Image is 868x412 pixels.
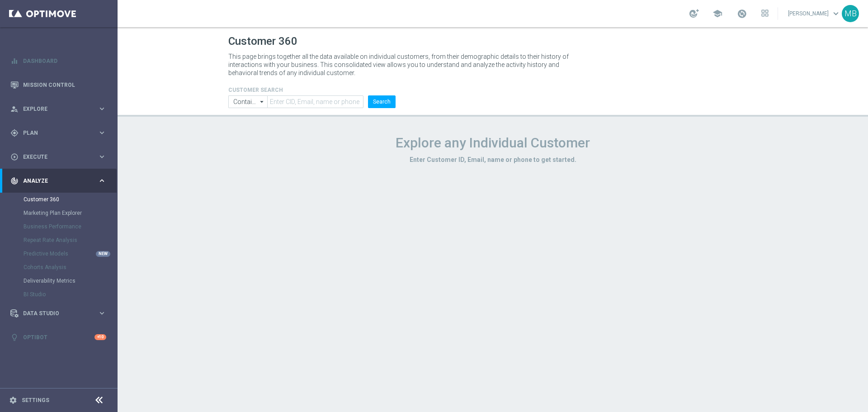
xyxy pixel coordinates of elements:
[10,81,107,89] button: Mission Control
[24,196,94,203] a: Customer 360
[10,177,98,185] div: Analyze
[10,153,98,161] div: Execute
[98,176,106,185] i: keyboard_arrow_right
[10,153,19,161] i: play_circle_outline
[24,274,117,288] div: Deliverability Metrics
[24,260,117,274] div: Cohorts Analysis
[267,95,363,108] input: Enter CID, Email, name or phone
[98,152,106,161] i: keyboard_arrow_right
[10,325,106,349] div: Optibot
[23,154,98,160] span: Execute
[9,396,17,404] i: settings
[23,49,106,73] a: Dashboard
[24,277,94,284] a: Deliverability Metrics
[10,105,19,113] i: person_search
[22,398,49,403] a: Settings
[23,73,106,97] a: Mission Control
[23,311,98,316] span: Data Studio
[10,73,106,97] div: Mission Control
[842,5,859,22] div: MB
[10,57,107,65] button: equalizer Dashboard
[23,130,98,136] span: Plan
[10,129,19,137] i: gps_fixed
[96,251,110,257] div: NEW
[10,105,107,113] button: person_search Explore keyboard_arrow_right
[24,206,117,220] div: Marketing Plan Explorer
[10,177,107,185] button: track_changes Analyze keyboard_arrow_right
[10,129,98,137] div: Plan
[98,128,106,137] i: keyboard_arrow_right
[228,95,267,108] input: Contains
[94,334,106,340] div: +10
[24,288,117,301] div: BI Studio
[10,309,98,317] div: Data Studio
[23,178,98,184] span: Analyze
[10,57,19,65] i: equalizer
[23,106,98,112] span: Explore
[10,310,107,317] button: Data Studio keyboard_arrow_right
[24,233,117,247] div: Repeat Rate Analysis
[228,156,757,164] h3: Enter Customer ID, Email, name or phone to get started.
[258,96,267,108] i: arrow_drop_down
[228,135,757,151] h1: Explore any Individual Customer
[10,49,106,73] div: Dashboard
[98,309,106,317] i: keyboard_arrow_right
[24,220,117,233] div: Business Performance
[831,9,841,19] span: keyboard_arrow_down
[10,105,98,113] div: Explore
[10,177,19,185] i: track_changes
[787,7,842,20] a: [PERSON_NAME]keyboard_arrow_down
[228,52,576,77] p: This page brings together all the data available on individual customers, from their demographic ...
[712,9,722,19] span: school
[228,35,757,48] h1: Customer 360
[24,247,117,260] div: Predictive Models
[98,104,106,113] i: keyboard_arrow_right
[10,333,19,341] i: lightbulb
[10,334,107,341] button: lightbulb Optibot +10
[24,209,94,217] a: Marketing Plan Explorer
[228,87,396,93] h4: CUSTOMER SEARCH
[368,95,396,108] button: Search
[10,129,107,137] button: gps_fixed Plan keyboard_arrow_right
[23,325,94,349] a: Optibot
[24,193,117,206] div: Customer 360
[10,153,107,161] button: play_circle_outline Execute keyboard_arrow_right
